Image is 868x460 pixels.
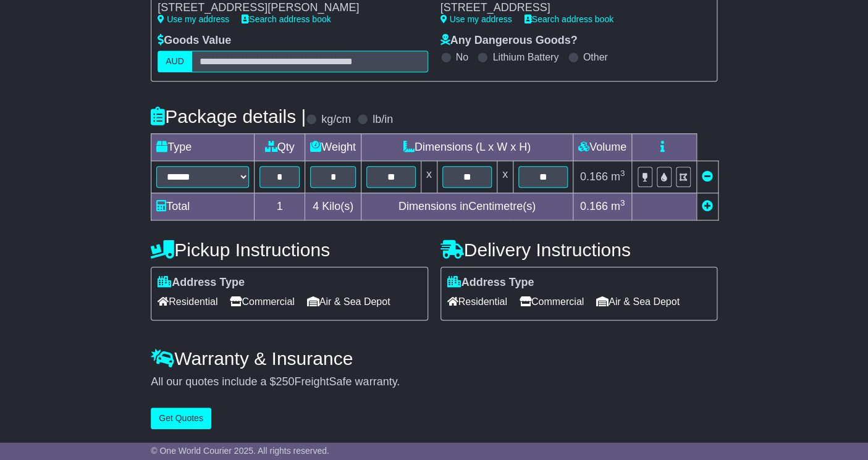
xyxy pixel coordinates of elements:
[158,14,229,24] a: Use my address
[611,200,625,212] span: m
[305,133,361,161] td: Weight
[242,14,331,24] a: Search address book
[447,276,534,290] label: Address Type
[158,292,217,311] span: Residential
[255,133,305,161] td: Qty
[151,240,428,260] h4: Pickup Instructions
[421,161,437,193] td: x
[255,193,305,220] td: 1
[520,292,584,311] span: Commercial
[702,170,713,183] a: Remove this item
[440,34,578,48] label: Any Dangerous Goods?
[151,446,329,456] span: © One World Courier 2025. All rights reserved.
[158,34,231,48] label: Goods Value
[440,1,698,15] div: [STREET_ADDRESS]
[456,51,468,63] label: No
[447,292,507,311] span: Residential
[361,193,573,220] td: Dimensions in Centimetre(s)
[158,1,415,15] div: [STREET_ADDRESS][PERSON_NAME]
[525,14,613,24] a: Search address book
[497,161,513,193] td: x
[440,240,717,260] h4: Delivery Instructions
[158,276,245,290] label: Address Type
[580,200,608,212] span: 0.166
[230,292,294,311] span: Commercial
[305,193,361,220] td: Kilo(s)
[583,51,608,63] label: Other
[276,375,294,388] span: 250
[321,113,351,127] label: kg/cm
[611,170,625,183] span: m
[596,292,680,311] span: Air & Sea Depot
[151,106,306,127] h4: Package details |
[620,198,625,207] sup: 3
[573,133,631,161] td: Volume
[702,200,713,212] a: Add new item
[440,14,512,24] a: Use my address
[361,133,573,161] td: Dimensions (L x W x H)
[151,133,255,161] td: Type
[151,408,211,429] button: Get Quotes
[151,348,717,369] h4: Warranty & Insurance
[373,113,393,127] label: lb/in
[313,200,319,212] span: 4
[492,51,558,63] label: Lithium Battery
[580,170,608,183] span: 0.166
[307,292,390,311] span: Air & Sea Depot
[158,51,192,72] label: AUD
[151,193,255,220] td: Total
[151,375,717,389] div: All our quotes include a $ FreightSafe warranty.
[620,169,625,178] sup: 3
